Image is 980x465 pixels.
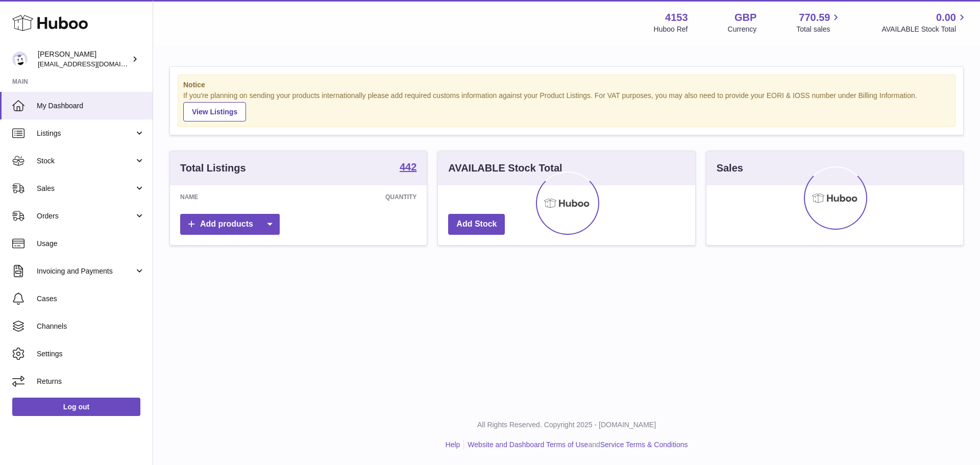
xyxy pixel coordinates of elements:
[881,11,968,34] a: 0.00 AVAILABLE Stock Total
[600,440,688,449] a: Service Terms & Conditions
[468,440,588,449] a: Website and Dashboard Terms of Use
[881,25,968,34] span: AVAILABLE Stock Total
[654,25,688,34] div: Huboo Ref
[183,80,950,90] strong: Notice
[734,11,756,25] strong: GBP
[37,266,134,276] span: Invoicing and Payments
[280,185,427,209] th: Quantity
[38,60,150,68] span: [EMAIL_ADDRESS][DOMAIN_NAME]
[37,349,145,359] span: Settings
[180,161,246,175] h3: Total Listings
[161,420,972,430] p: All Rights Reserved. Copyright 2025 - [DOMAIN_NAME]
[400,162,416,174] a: 442
[12,52,28,67] img: sales@kasefilters.com
[448,161,562,175] h3: AVAILABLE Stock Total
[799,11,830,25] span: 770.59
[38,50,130,69] div: [PERSON_NAME]
[448,214,505,235] a: Add Stock
[464,440,688,450] li: and
[728,25,757,34] div: Currency
[37,156,134,166] span: Stock
[12,398,140,416] a: Log out
[37,211,134,221] span: Orders
[796,25,842,34] span: Total sales
[446,440,460,449] a: Help
[796,11,842,34] a: 770.59 Total sales
[37,322,145,331] span: Channels
[37,377,145,386] span: Returns
[37,184,134,193] span: Sales
[37,294,145,304] span: Cases
[180,214,280,235] a: Add products
[37,239,145,249] span: Usage
[37,101,145,111] span: My Dashboard
[183,91,950,121] div: If you're planning on sending your products internationally please add required customs informati...
[717,161,743,175] h3: Sales
[400,162,416,172] strong: 442
[183,102,246,121] a: View Listings
[170,185,280,209] th: Name
[936,11,956,25] span: 0.00
[665,11,688,25] strong: 4153
[37,129,134,138] span: Listings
